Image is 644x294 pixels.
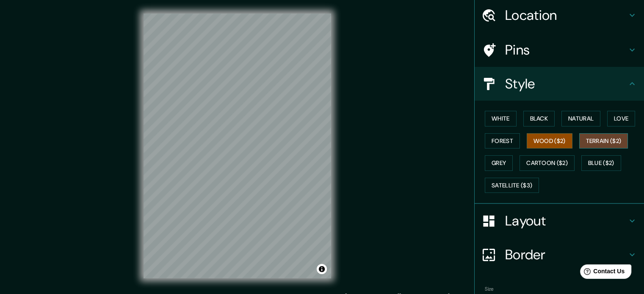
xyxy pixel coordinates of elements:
[505,212,627,229] h4: Layout
[475,204,644,238] div: Layout
[527,133,572,149] button: Wood ($2)
[485,286,494,293] label: Size
[505,75,627,92] h4: Style
[505,41,627,58] h4: Pins
[475,238,644,272] div: Border
[569,261,635,285] iframe: Help widget launcher
[144,14,331,278] canvas: Map
[485,133,520,149] button: Forest
[523,111,555,126] button: Black
[475,67,644,101] div: Style
[520,155,575,171] button: Cartoon ($2)
[317,264,327,274] button: Toggle attribution
[607,111,635,126] button: Love
[561,111,600,126] button: Natural
[579,133,628,149] button: Terrain ($2)
[485,178,539,193] button: Satellite ($3)
[505,7,627,24] h4: Location
[485,155,513,171] button: Grey
[581,155,621,171] button: Blue ($2)
[485,111,517,126] button: White
[505,246,627,263] h4: Border
[475,33,644,67] div: Pins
